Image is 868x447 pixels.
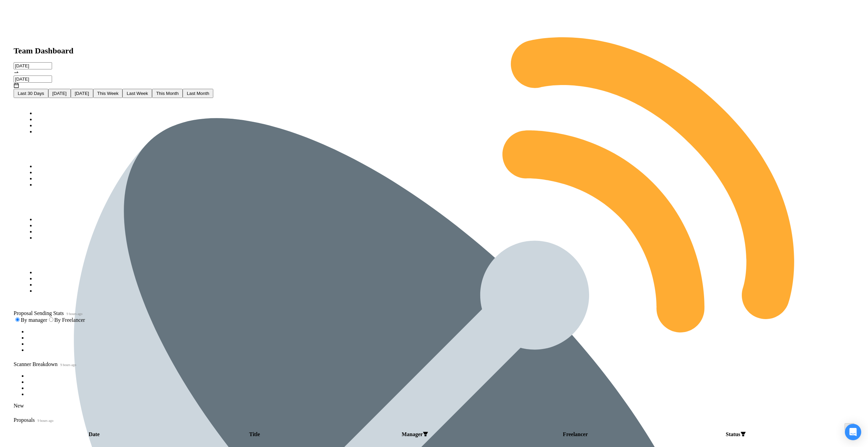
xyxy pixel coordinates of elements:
button: [DATE] [71,89,93,98]
input: By Freelancer [49,317,53,322]
span: calendar [14,83,19,88]
span: [DATE] [52,91,67,96]
span: Scanner Breakdown [14,361,854,367]
span: to [14,69,19,75]
time: 9 hours ago [60,363,76,367]
span: Status [726,431,740,437]
span: Last Week [127,91,148,96]
span: New [14,403,24,409]
span: filter [740,431,746,437]
button: [DATE] [48,89,71,98]
th: Manager [335,431,495,438]
input: End date [14,76,52,83]
span: Last Month [187,91,209,96]
div: Open Intercom Messenger [845,424,861,440]
time: 9 hours ago [67,312,83,316]
h1: Team Dashboard [14,46,854,55]
span: filter [740,431,746,437]
input: By manager [15,317,20,322]
time: 9 hours ago [37,419,53,423]
button: Last Week [122,89,152,98]
button: This Month [152,89,183,98]
button: Last Month [183,89,213,98]
button: Last 30 Days [14,89,48,98]
span: Manager [402,431,423,437]
span: swap-right [14,69,19,75]
th: Freelancer [496,431,655,438]
span: This Month [156,91,179,96]
div: Proposals [14,417,854,423]
span: This Week [97,91,119,96]
span: By Freelancer [54,317,85,323]
span: Proposal Sending Stats [14,310,854,316]
span: [DATE] [75,91,89,96]
span: Last 30 Days [18,91,44,96]
th: Date [14,431,174,438]
span: By manager [21,317,47,323]
th: Title [175,431,335,438]
button: This Week [93,89,123,98]
span: filter [423,431,428,437]
input: Start date [14,62,52,69]
span: filter [423,431,428,437]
